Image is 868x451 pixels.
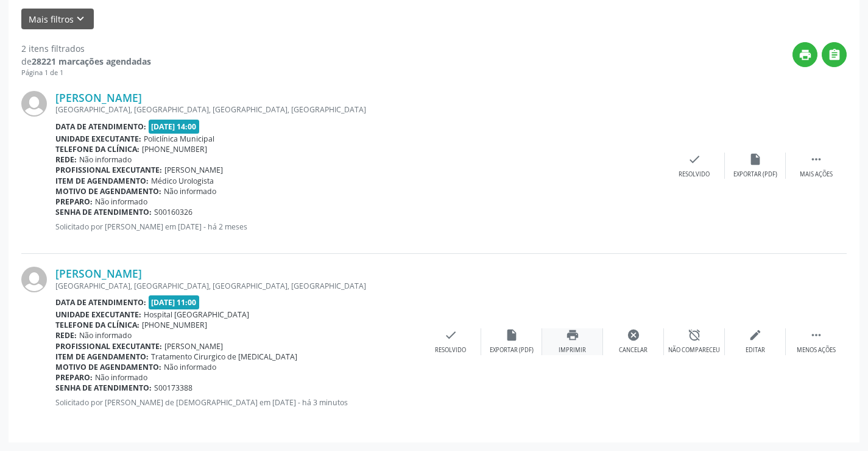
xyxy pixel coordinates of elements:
i: check [688,153,701,166]
b: Rede: [55,330,77,341]
div: Página 1 de 1 [21,68,151,78]
b: Unidade executante: [55,134,141,144]
i:  [810,153,823,166]
i: edit [749,328,762,342]
span: [PHONE_NUMBER] [142,144,207,154]
div: Exportar (PDF) [733,170,777,179]
p: Solicitado por [PERSON_NAME] de [DEMOGRAPHIC_DATA] em [DATE] - há 3 minutos [55,397,420,408]
b: Unidade executante: [55,309,141,320]
i: insert_drive_file [749,153,762,166]
span: S00160326 [154,207,192,217]
div: Editar [746,346,765,355]
div: Exportar (PDF) [490,346,534,355]
span: Não informado [95,372,147,383]
span: Médico Urologista [151,176,214,186]
div: Não compareceu [668,346,720,355]
i: insert_drive_file [505,328,518,342]
div: [GEOGRAPHIC_DATA], [GEOGRAPHIC_DATA], [GEOGRAPHIC_DATA], [GEOGRAPHIC_DATA] [55,281,420,291]
b: Profissional executante: [55,165,162,175]
span: [PHONE_NUMBER] [142,320,207,330]
div: Menos ações [797,346,836,355]
b: Rede: [55,154,77,165]
span: S00173388 [154,383,192,393]
i: cancel [627,328,640,342]
span: [PERSON_NAME] [164,165,223,175]
a: [PERSON_NAME] [55,267,142,280]
span: Não informado [79,154,132,165]
img: img [21,91,47,117]
span: Policlínica Municipal [144,134,214,144]
i: print [799,48,812,62]
span: Não informado [95,197,147,207]
p: Solicitado por [PERSON_NAME] em [DATE] - há 2 meses [55,222,664,232]
i:  [828,48,841,62]
b: Preparo: [55,372,93,383]
b: Data de atendimento: [55,297,146,308]
span: Hospital [GEOGRAPHIC_DATA] [144,309,249,320]
span: Não informado [164,186,216,197]
div: Resolvido [679,170,710,179]
button: Mais filtroskeyboard_arrow_down [21,9,94,30]
i:  [810,328,823,342]
span: Tratamento Cirurgico de [MEDICAL_DATA] [151,352,297,362]
b: Item de agendamento: [55,352,149,362]
div: 2 itens filtrados [21,42,151,55]
div: [GEOGRAPHIC_DATA], [GEOGRAPHIC_DATA], [GEOGRAPHIC_DATA], [GEOGRAPHIC_DATA] [55,104,664,115]
span: [DATE] 14:00 [149,120,200,134]
div: Resolvido [435,346,466,355]
span: Não informado [164,362,216,372]
span: [DATE] 11:00 [149,295,200,309]
i: print [566,328,579,342]
a: [PERSON_NAME] [55,91,142,104]
i: alarm_off [688,328,701,342]
b: Senha de atendimento: [55,207,152,217]
b: Telefone da clínica: [55,320,139,330]
div: Imprimir [559,346,586,355]
button:  [822,42,847,67]
b: Item de agendamento: [55,176,149,186]
b: Motivo de agendamento: [55,362,161,372]
b: Telefone da clínica: [55,144,139,154]
span: Não informado [79,330,132,341]
img: img [21,267,47,292]
b: Data de atendimento: [55,121,146,132]
b: Senha de atendimento: [55,383,152,393]
b: Motivo de agendamento: [55,186,161,197]
i: keyboard_arrow_down [74,12,87,26]
strong: 28221 marcações agendadas [32,56,151,67]
span: [PERSON_NAME] [164,341,223,352]
button: print [792,42,817,67]
b: Preparo: [55,197,93,207]
div: Cancelar [619,346,647,355]
div: de [21,55,151,68]
div: Mais ações [800,170,833,179]
i: check [444,328,457,342]
b: Profissional executante: [55,341,162,352]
